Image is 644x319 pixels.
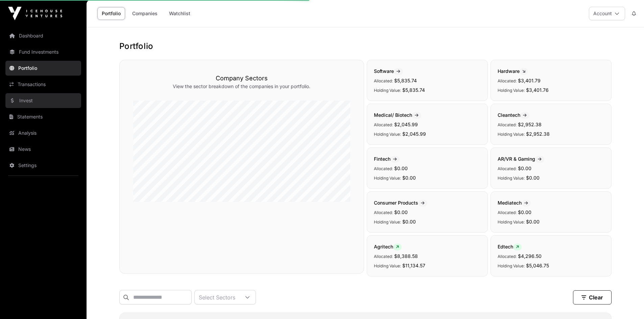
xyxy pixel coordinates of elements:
span: Edtech [498,244,522,249]
span: $5,835.74 [394,78,417,83]
span: $2,045.99 [394,122,418,127]
span: $0.00 [394,165,408,171]
img: Icehouse Ventures Logo [8,7,62,20]
button: Clear [573,290,612,304]
div: Select Sectors [195,290,239,304]
iframe: Chat Widget [610,287,644,319]
span: Medical/ Biotech [374,112,421,118]
span: Allocated: [374,122,393,127]
span: Allocated: [498,122,517,127]
h1: Portfolio [119,41,612,52]
span: Allocated: [498,210,517,215]
a: Invest [5,93,81,108]
span: Allocated: [374,254,393,259]
span: $0.00 [518,165,531,171]
span: $3,401.79 [518,78,541,83]
span: $0.00 [402,219,416,224]
span: $3,401.76 [526,87,549,93]
a: Dashboard [5,28,81,43]
span: $8,388.58 [394,253,418,259]
button: Account [589,7,625,20]
span: Agritech [374,244,402,249]
span: Allocated: [498,254,517,259]
span: $11,134.57 [402,263,425,268]
a: Fund Investments [5,45,81,59]
h3: Company Sectors [133,74,350,83]
span: Holding Value: [498,88,525,93]
a: Companies [128,7,162,20]
span: $5,835.74 [402,87,425,93]
span: $0.00 [394,209,408,215]
span: $2,952.38 [526,131,550,137]
a: Transactions [5,77,81,92]
span: Hardware [498,68,528,74]
span: Allocated: [374,210,393,215]
span: $5,046.75 [526,263,549,268]
span: $0.00 [526,219,540,224]
span: Holding Value: [498,263,525,268]
span: Holding Value: [498,176,525,181]
a: News [5,142,81,157]
span: $0.00 [526,175,540,181]
span: Allocated: [498,166,517,171]
span: Holding Value: [374,176,401,181]
a: Watchlist [165,7,195,20]
span: Allocated: [498,78,517,83]
span: Software [374,68,403,74]
a: Analysis [5,126,81,140]
span: $4,296.50 [518,253,542,259]
p: View the sector breakdown of the companies in your portfolio. [133,83,350,90]
span: Holding Value: [498,132,525,137]
span: $0.00 [518,209,531,215]
span: $2,045.99 [402,131,426,137]
a: Portfolio [5,61,81,76]
span: $2,952.38 [518,122,542,127]
span: Holding Value: [374,132,401,137]
span: $0.00 [402,175,416,181]
span: Consumer Products [374,200,427,206]
span: Holding Value: [374,219,401,224]
span: Holding Value: [374,88,401,93]
span: Cleantech [498,112,529,118]
span: AR/VR & Gaming [498,156,544,162]
span: Allocated: [374,166,393,171]
span: Holding Value: [374,263,401,268]
span: Holding Value: [498,219,525,224]
span: Mediatech [498,200,531,206]
a: Settings [5,158,81,173]
a: Statements [5,109,81,124]
span: Fintech [374,156,400,162]
a: Portfolio [97,7,125,20]
span: Allocated: [374,78,393,83]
